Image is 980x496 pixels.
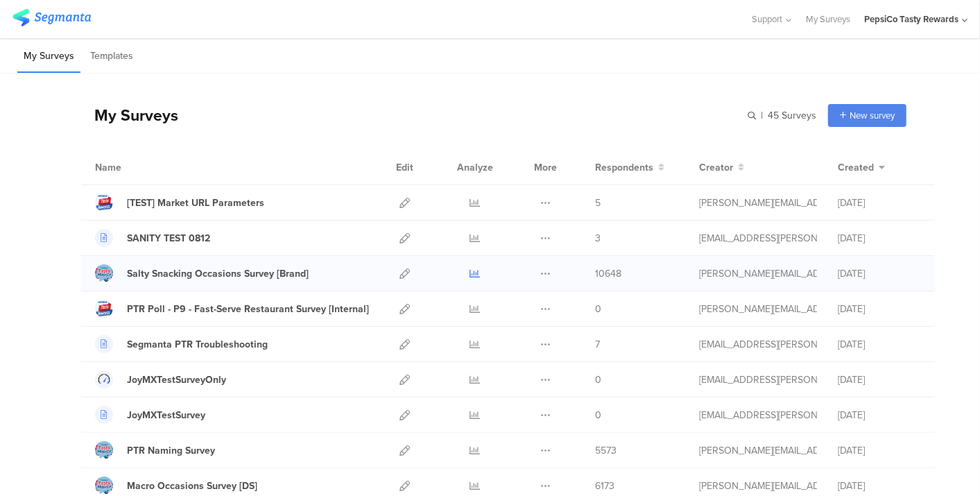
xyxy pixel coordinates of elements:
[95,477,257,495] a: Macro Occasions Survey [DS]
[838,479,921,493] div: [DATE]
[95,194,264,212] a: [TEST] Market URL Parameters
[699,479,817,493] div: megan.lynch@pepsico.com
[95,441,215,459] a: PTR Naming Survey
[127,196,264,210] div: [TEST] Market URL Parameters
[838,443,921,458] div: [DATE]
[84,40,139,73] li: Templates
[753,12,783,26] span: Support
[838,266,921,281] div: [DATE]
[127,231,210,246] div: SANITY TEST 0812
[95,370,226,388] a: JoyMXTestSurveyOnly
[127,479,257,493] div: Macro Occasions Survey [DS]
[838,196,921,210] div: [DATE]
[595,266,621,281] span: 10648
[95,160,178,175] div: Name
[595,479,614,493] span: 6173
[864,12,958,26] div: PepsiCo Tasty Rewards
[699,302,817,316] div: megan.lynch@pepsico.com
[127,408,205,422] div: JoyMXTestSurvey
[595,302,601,316] span: 0
[838,373,921,387] div: [DATE]
[699,160,733,175] span: Creator
[95,229,210,247] a: SANITY TEST 0812
[699,337,817,352] div: andreza.godoy.contractor@pepsico.com
[17,40,80,73] li: My Surveys
[127,443,215,458] div: PTR Naming Survey
[531,150,560,185] div: More
[759,108,765,123] span: |
[95,264,309,282] a: Salty Snacking Occasions Survey [Brand]
[699,231,817,246] div: andreza.godoy.contractor@pepsico.com
[699,443,817,458] div: megan.lynch@pepsico.com
[699,196,817,210] div: megan.lynch@pepsico.com
[127,302,369,316] div: PTR Poll - P9 - Fast-Serve Restaurant Survey [Internal]
[127,266,309,281] div: Salty Snacking Occasions Survey [Brand]
[595,337,600,352] span: 7
[127,373,226,387] div: JoyMXTestSurveyOnly
[127,337,268,352] div: Segmanta PTR Troubleshooting
[595,160,664,175] button: Respondents
[838,231,921,246] div: [DATE]
[12,9,91,26] img: segmanta logo
[768,108,816,123] span: 45 Surveys
[838,408,921,422] div: [DATE]
[595,443,617,458] span: 5573
[838,160,885,175] button: Created
[95,300,369,318] a: PTR Poll - P9 - Fast-Serve Restaurant Survey [Internal]
[838,302,921,316] div: [DATE]
[95,406,205,424] a: JoyMXTestSurvey
[699,266,817,281] div: megan.lynch@pepsico.com
[80,103,178,127] div: My Surveys
[838,337,921,352] div: [DATE]
[699,408,817,422] div: andreza.godoy.contractor@pepsico.com
[595,408,601,422] span: 0
[95,335,268,353] a: Segmanta PTR Troubleshooting
[390,150,420,185] div: Edit
[699,373,817,387] div: andreza.godoy.contractor@pepsico.com
[838,160,874,175] span: Created
[595,231,601,246] span: 3
[454,150,496,185] div: Analyze
[595,373,601,387] span: 0
[595,196,601,210] span: 5
[850,109,895,122] span: New survey
[595,160,653,175] span: Respondents
[699,160,744,175] button: Creator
